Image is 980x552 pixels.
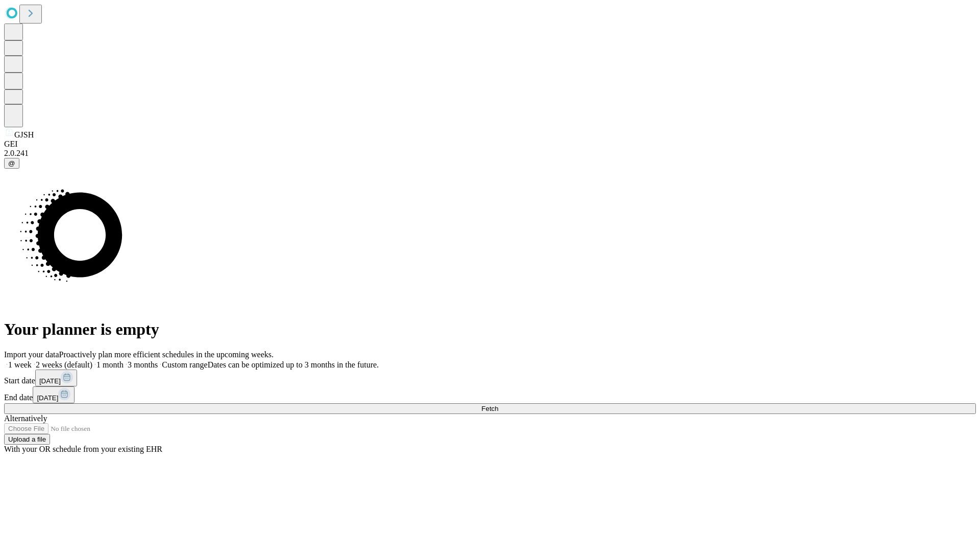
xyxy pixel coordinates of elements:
button: Upload a file [4,434,50,445]
button: Fetch [4,403,976,414]
h1: Your planner is empty [4,320,976,339]
span: 1 month [96,360,124,369]
button: @ [4,158,19,169]
span: 1 week [8,360,32,369]
span: @ [8,159,15,167]
span: [DATE] [39,377,61,385]
div: Start date [4,370,976,386]
button: [DATE] [33,386,75,403]
span: Dates can be optimized up to 3 months in the future. [208,360,379,369]
div: GEI [4,140,976,149]
span: Import your data [4,350,59,359]
span: 3 months [128,360,158,369]
span: Proactively plan more efficient schedules in the upcoming weeks. [59,350,274,359]
div: End date [4,386,976,403]
span: With your OR schedule from your existing EHR [4,445,162,453]
div: 2.0.241 [4,149,976,158]
span: Alternatively [4,414,47,423]
span: 2 weeks (default) [36,360,92,369]
button: [DATE] [35,370,77,386]
span: Fetch [481,405,498,412]
span: GJSH [14,130,34,139]
span: Custom range [162,360,207,369]
span: [DATE] [37,394,58,402]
